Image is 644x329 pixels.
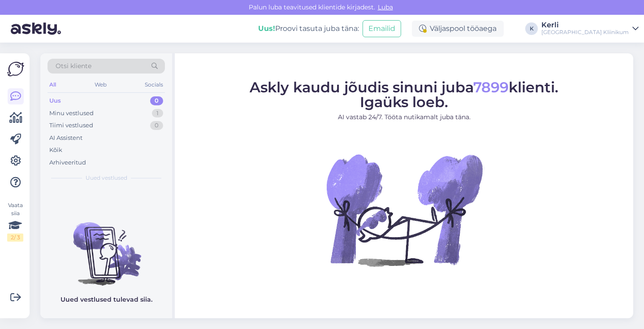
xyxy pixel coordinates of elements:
[250,78,558,111] span: Askly kaudu jõudis sinuni juba klienti. Igaüks loeb.
[250,113,558,122] p: AI vastab 24/7. Tööta nutikamalt juba täna.
[56,61,91,71] span: Otsi kliente
[152,109,163,118] div: 1
[7,61,24,78] img: Askly Logo
[86,174,127,182] span: Uued vestlused
[49,146,62,155] div: Kõik
[541,22,639,36] a: Kerli[GEOGRAPHIC_DATA] Kliinikum
[7,234,23,242] div: 2 / 3
[525,22,538,35] div: K
[324,129,485,290] img: No Chat active
[143,79,165,91] div: Socials
[258,23,359,34] div: Proovi tasuta juba täna:
[61,295,152,304] p: Uued vestlused tulevad siia.
[541,29,629,36] div: [GEOGRAPHIC_DATA] Kliinikum
[412,21,504,37] div: Väljaspool tööaega
[7,201,23,242] div: Vaata siia
[49,134,82,143] div: AI Assistent
[363,20,401,37] button: Emailid
[40,206,172,287] img: No chats
[473,78,509,96] span: 7899
[49,121,93,130] div: Tiimi vestlused
[150,121,163,130] div: 0
[258,24,275,33] b: Uus!
[49,158,86,167] div: Arhiveeritud
[375,3,396,11] span: Luba
[49,96,61,105] div: Uus
[48,79,58,91] div: All
[541,22,629,29] div: Kerli
[93,79,108,91] div: Web
[150,96,163,105] div: 0
[49,109,94,118] div: Minu vestlused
